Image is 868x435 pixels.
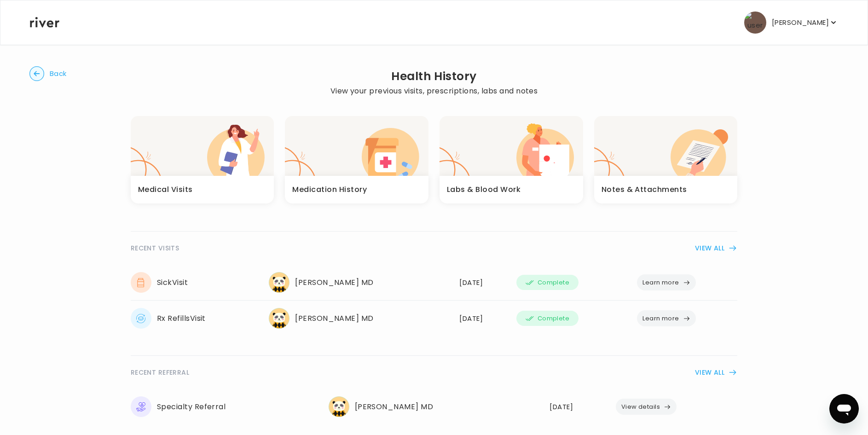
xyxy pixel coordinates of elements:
[269,308,289,329] img: provider avatar
[440,116,583,203] button: Labs & Blood Work
[594,116,738,203] button: Notes & Attachments
[138,183,193,196] h3: Medical Visits
[447,183,521,196] h3: Labs & Blood Work
[29,66,67,81] button: Back
[538,313,569,324] span: Complete
[695,367,737,378] button: VIEW ALL
[550,400,604,413] div: [DATE]
[538,277,569,288] span: Complete
[329,396,539,417] div: [PERSON_NAME] MD
[131,243,179,254] span: RECENT VISITS
[602,183,687,196] h3: Notes & Attachments
[292,183,367,196] h3: Medication History
[330,85,538,98] p: View your previous visits, prescriptions, labs and notes
[131,396,318,417] div: Specialty Referral
[131,308,258,329] div: Rx Refills Visit
[269,308,448,329] div: [PERSON_NAME] MD
[131,367,189,378] span: RECENT REFERRAL
[50,67,67,80] span: Back
[744,12,766,34] img: user avatar
[329,396,349,417] img: provider avatar
[330,70,538,83] h2: Health History
[269,272,448,293] div: [PERSON_NAME] MD
[131,272,258,293] div: Sick Visit
[269,272,289,293] img: provider avatar
[637,274,696,290] button: Learn more
[772,16,829,29] p: [PERSON_NAME]
[459,312,505,325] div: [DATE]
[829,394,859,423] iframe: Button to launch messaging window
[285,116,428,203] button: Medication History
[744,12,838,34] button: user avatar[PERSON_NAME]
[459,276,505,289] div: [DATE]
[616,399,677,415] button: View details
[695,243,737,254] button: VIEW ALL
[131,116,274,203] button: Medical Visits
[637,310,696,326] button: Learn more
